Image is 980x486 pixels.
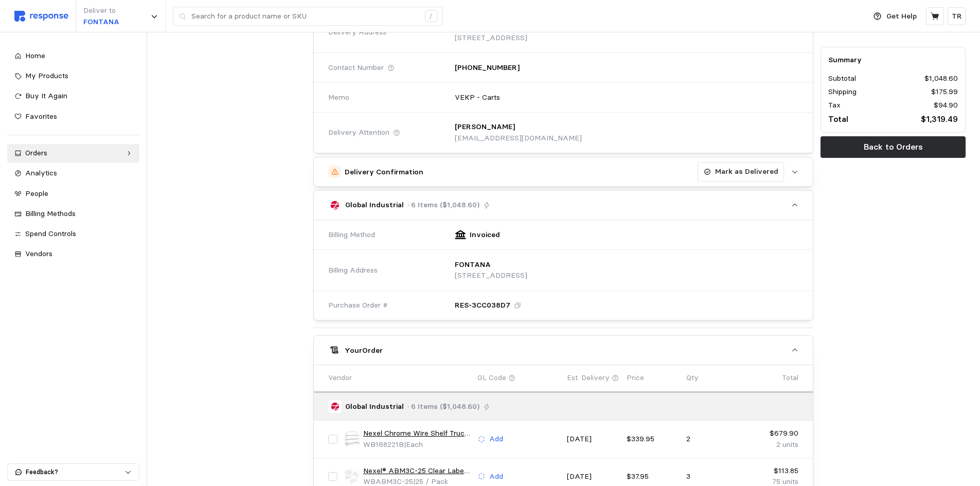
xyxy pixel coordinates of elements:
p: FONTANA [83,16,119,28]
a: Home [7,47,139,65]
p: Tax [828,100,841,111]
div: Orders [25,148,121,159]
a: Orders [7,144,139,163]
p: Global Industrial [345,200,404,211]
p: $1,048.60 [924,73,958,84]
p: $113.85 [746,465,798,477]
p: [DATE] [567,434,619,445]
div: / [425,10,437,23]
button: Feedback? [8,464,139,480]
p: Add [489,471,503,482]
span: WBABM3C-25 [363,477,413,486]
a: Favorites [7,107,139,126]
p: $37.95 [627,471,679,482]
p: $339.95 [627,434,679,445]
h5: Delivery Confirmation [345,167,423,177]
a: Nexel® ABM3C-25 Clear Label Holder 3"W x 1-1/4"H With Paper Insert (25 Pc) [363,465,470,477]
p: Add [489,434,503,445]
span: Spend Controls [25,229,76,238]
span: Purchase Order # [328,300,388,311]
p: $679.90 [746,428,798,439]
p: GL Code [477,372,506,384]
p: 2 [686,434,739,445]
img: svg%3e [14,11,68,22]
span: | 25 / Pack [413,477,448,486]
span: Delivery Address [328,27,386,38]
p: [EMAIL_ADDRESS][DOMAIN_NAME] [455,133,582,144]
a: My Products [7,67,139,85]
p: Back to Orders [864,140,923,153]
a: Nexel Chrome Wire Shelf Truck w/Brakes, 1200 lb. Capacity, 72"L x 24"W x 69"H [363,428,470,439]
p: Price [627,372,644,384]
p: [PHONE_NUMBER] [455,62,520,74]
p: [DATE] [567,471,619,482]
a: Buy It Again [7,87,139,105]
input: Search for a product name or SKU [191,7,419,26]
a: Spend Controls [7,225,139,243]
p: Global Industrial [345,401,404,412]
span: Delivery Attention [328,127,389,138]
button: Global Industrial· 6 Items ($1,048.60) [314,191,813,220]
span: Analytics [25,168,57,177]
a: Vendors [7,245,139,263]
span: | Each [404,440,423,449]
span: WB168221B [363,440,404,449]
span: Billing Methods [25,209,76,218]
p: Feedback? [26,467,124,477]
p: Get Help [886,11,917,22]
p: · 6 Items ($1,048.60) [407,401,479,412]
button: Delivery ConfirmationMark as Delivered [314,157,813,186]
p: FONTANA [455,259,491,271]
p: · 6 Items ($1,048.60) [407,200,479,211]
button: Add [477,471,504,483]
button: Get Help [867,7,923,26]
p: Qty [686,372,699,384]
p: [STREET_ADDRESS] [455,32,527,44]
p: $94.90 [934,100,958,111]
p: RES-3CC038D7 [455,300,510,311]
p: $1,319.49 [921,113,958,125]
button: Mark as Delivered [698,162,784,182]
span: Favorites [25,112,57,121]
a: People [7,185,139,203]
h5: Summary [828,55,958,65]
p: Total [828,113,848,125]
span: Home [25,51,45,60]
p: 3 [686,471,739,482]
span: People [25,189,48,198]
p: Subtotal [828,73,856,84]
p: Invoiced [470,229,500,241]
span: Billing Address [328,265,378,276]
h5: Your Order [345,345,383,356]
span: Buy It Again [25,91,67,100]
a: Billing Methods [7,205,139,223]
img: nxlate72x24x63truck.jpg [345,431,360,446]
p: $175.99 [931,86,958,98]
span: Billing Method [328,229,375,241]
p: Deliver to [83,5,119,16]
div: Global Industrial· 6 Items ($1,048.60) [314,220,813,320]
p: [STREET_ADDRESS] [455,270,527,281]
p: [PERSON_NAME] [455,121,515,133]
a: Analytics [7,164,139,183]
img: ABM3C.webp [345,469,360,484]
p: Mark as Delivered [715,166,778,177]
button: YourOrder [314,336,813,365]
p: Shipping [828,86,857,98]
span: Contact Number [328,62,384,74]
p: 2 units [746,439,798,451]
p: Total [782,372,798,384]
p: VEKP - Carts [455,92,500,103]
p: Est. Delivery [567,372,610,384]
button: Back to Orders [821,136,966,158]
span: Memo [328,92,349,103]
button: TR [948,7,966,25]
button: Add [477,433,504,445]
p: TR [952,11,962,22]
span: My Products [25,71,68,80]
p: Vendor [328,372,352,384]
span: Vendors [25,249,52,258]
